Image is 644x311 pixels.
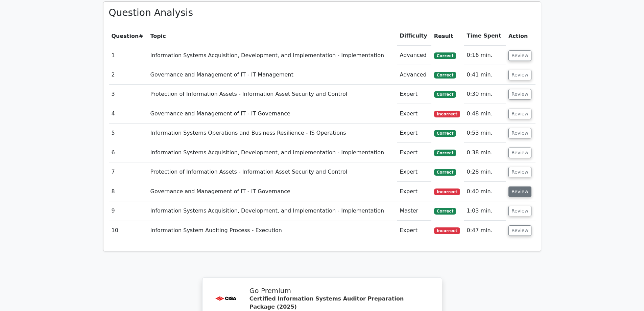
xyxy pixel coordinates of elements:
td: Information Systems Operations and Business Resilience - IS Operations [148,124,397,143]
span: Correct [434,169,456,176]
td: 8 [109,182,148,201]
span: Question [112,33,139,39]
td: 0:47 min. [464,221,506,240]
td: 2 [109,65,148,85]
button: Review [508,167,531,177]
td: Information Systems Acquisition, Development, and Implementation - Implementation [148,201,397,221]
button: Review [508,206,531,216]
td: Expert [397,104,431,124]
td: Information Systems Acquisition, Development, and Implementation - Implementation [148,143,397,162]
td: 1 [109,46,148,65]
td: 0:28 min. [464,162,506,182]
td: Protection of Information Assets - Information Asset Security and Control [148,85,397,104]
span: Correct [434,150,456,156]
th: Result [431,26,464,46]
span: Correct [434,72,456,79]
td: Governance and Management of IT - IT Governance [148,182,397,201]
td: Expert [397,124,431,143]
button: Review [508,50,531,61]
span: Correct [434,208,456,215]
span: Incorrect [434,188,460,195]
td: Governance and Management of IT - IT Management [148,65,397,85]
button: Review [508,128,531,138]
span: Incorrect [434,227,460,234]
td: 0:16 min. [464,46,506,65]
td: 0:38 min. [464,143,506,162]
td: Advanced [397,46,431,65]
button: Review [508,89,531,99]
td: 0:30 min. [464,85,506,104]
td: Information System Auditing Process - Execution [148,221,397,240]
th: # [109,26,148,46]
td: 6 [109,143,148,162]
td: 7 [109,162,148,182]
td: Expert [397,182,431,201]
td: 0:53 min. [464,124,506,143]
button: Review [508,70,531,80]
button: Review [508,148,531,158]
td: Expert [397,221,431,240]
td: Protection of Information Assets - Information Asset Security and Control [148,162,397,182]
td: Master [397,201,431,221]
span: Incorrect [434,111,460,117]
td: 9 [109,201,148,221]
th: Action [506,26,535,46]
h3: Question Analysis [109,7,535,19]
th: Time Spent [464,26,506,46]
button: Review [508,109,531,119]
th: Topic [148,26,397,46]
td: 3 [109,85,148,104]
td: 10 [109,221,148,240]
td: Expert [397,143,431,162]
span: Correct [434,52,456,59]
td: Expert [397,85,431,104]
td: 4 [109,104,148,124]
td: Advanced [397,65,431,85]
button: Review [508,225,531,236]
td: Governance and Management of IT - IT Governance [148,104,397,124]
td: Expert [397,162,431,182]
td: 1:03 min. [464,201,506,221]
td: 5 [109,124,148,143]
span: Correct [434,130,456,137]
td: Information Systems Acquisition, Development, and Implementation - Implementation [148,46,397,65]
td: 0:40 min. [464,182,506,201]
td: 0:48 min. [464,104,506,124]
td: 0:41 min. [464,65,506,85]
th: Difficulty [397,26,431,46]
span: Correct [434,91,456,98]
button: Review [508,186,531,197]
